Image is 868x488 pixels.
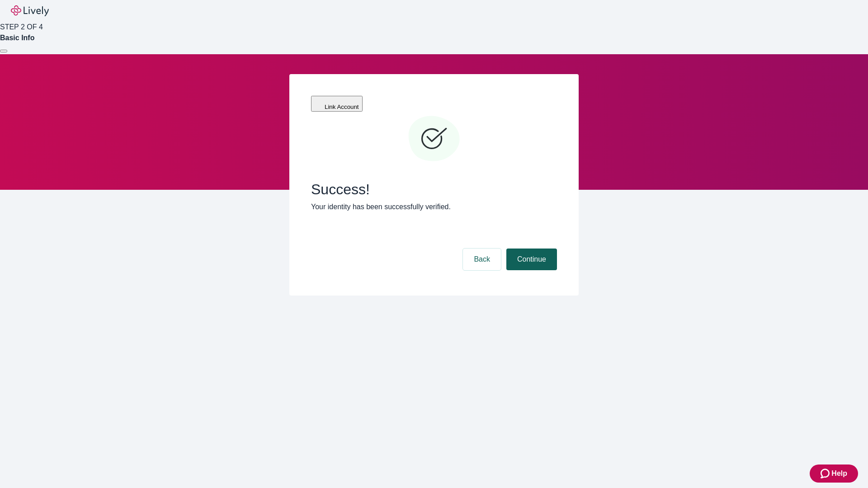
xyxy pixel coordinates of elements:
svg: Checkmark icon [407,112,461,166]
svg: Zendesk support icon [821,468,831,479]
button: Zendesk support iconHelp [810,465,858,483]
p: Your identity has been successfully verified. [311,202,557,212]
button: Link Account [311,96,363,112]
img: Lively [11,5,49,16]
button: Back [463,249,501,270]
span: Success! [311,181,557,198]
span: Help [831,468,847,479]
button: Continue [506,249,557,270]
